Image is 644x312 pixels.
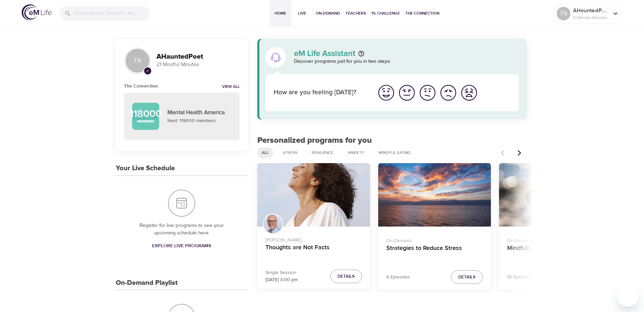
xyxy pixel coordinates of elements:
p: 21 Mindful Minutes [573,15,609,21]
button: I'm feeling great [376,82,397,103]
span: Details [458,273,476,281]
h2: Personalized programs for you [257,136,527,145]
p: Single Session [265,269,298,276]
p: Members [137,119,154,124]
p: [DATE] 3:00 pm [265,276,298,284]
span: Teachers [346,10,366,17]
span: Stress [279,150,301,156]
h3: Your Live Schedule [116,164,175,172]
img: ok [418,83,437,102]
p: How are you feeling [DATE]? [274,88,368,98]
div: Resilience [307,148,338,158]
span: 1% Challenge [371,10,400,17]
p: Discover programs just for you in two steps [294,58,519,65]
button: Next items [512,145,527,160]
div: Anxiety [343,148,369,158]
img: worst [460,83,478,102]
h3: On-Demand Playlist [116,279,178,287]
input: Find programs, teachers, etc... [74,6,149,21]
button: Details [330,270,362,284]
div: Mindful Eating [374,148,415,158]
iframe: Button to launch messaging window [617,285,639,307]
span: Resilience [308,150,337,156]
p: eM Life Assistant [294,50,355,58]
button: I'm feeling bad [438,82,459,103]
p: AHauntedPoet [573,6,609,15]
h4: Thoughts are Not Facts [265,244,362,260]
div: Stress [278,148,302,158]
div: All [257,148,273,158]
span: All [258,150,273,156]
p: Register for live programs to see your upcoming schedule here. [129,222,234,237]
button: Strategies to Reduce Stress [378,163,491,227]
button: Mindfully Managing Anxiety Series [499,163,612,227]
button: I'm feeling good [397,82,417,103]
p: On-Demand [386,235,483,245]
button: Thoughts are Not Facts [257,163,370,227]
a: View all notifications [222,84,240,90]
span: Details [337,273,355,280]
p: 10 Episodes [507,274,533,281]
span: The Connection [405,10,439,17]
p: 118000 [130,109,162,119]
h6: The Connection [124,82,158,90]
span: Home [272,10,289,17]
h3: AHauntedPoet [157,53,240,61]
img: logo [22,4,52,20]
span: Live [294,10,310,17]
p: On-Demand [507,235,604,245]
p: 21 Mindful Minutes [157,61,240,69]
div: TS [557,7,570,20]
img: eM Life Assistant [270,52,281,63]
span: Explore Live Programs [152,242,211,250]
p: 6 Episodes [386,274,410,281]
h4: Strategies to Reduce Stress [386,245,483,261]
div: TS [124,47,151,74]
img: Your Live Schedule [168,190,195,217]
p: Mental Health America [167,109,232,117]
span: Mindful Eating [374,150,415,156]
a: Explore Live Programs [149,240,214,252]
p: [PERSON_NAME] [265,234,362,244]
img: good [398,83,416,102]
span: Anxiety [344,150,368,156]
button: I'm feeling ok [417,82,438,103]
button: I'm feeling worst [459,82,479,103]
img: bad [439,83,458,102]
p: Next: 119000 members [167,117,232,124]
h4: Mindfully Managing Anxiety Series [507,245,604,261]
button: Details [451,270,483,284]
span: On-Demand [316,10,340,17]
img: great [377,83,395,102]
